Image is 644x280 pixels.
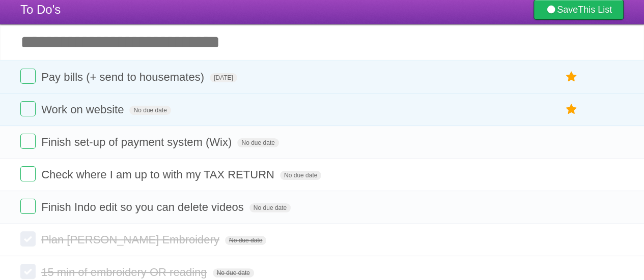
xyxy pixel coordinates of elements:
label: Done [20,101,36,116]
span: Finish Indo edit so you can delete videos [41,201,246,213]
span: No due date [237,138,278,147]
span: No due date [213,268,254,277]
span: No due date [129,106,171,115]
label: Done [20,134,36,149]
label: Done [20,231,36,246]
label: Done [20,264,36,279]
span: Work on website [41,103,126,116]
span: Plan [PERSON_NAME] Embroidery [41,233,222,246]
span: [DATE] [210,73,237,82]
span: To Do's [20,3,61,16]
label: Done [20,166,36,181]
span: No due date [249,203,291,212]
span: 15 min of embroidery OR reading [41,266,209,278]
span: No due date [225,236,266,245]
span: Finish set-up of payment system (Wix) [41,136,234,148]
span: Pay bills (+ send to housemates) [41,71,207,83]
span: Check where I am up to with my TAX RETURN [41,168,277,181]
label: Done [20,199,36,214]
label: Done [20,69,36,84]
b: This List [578,5,612,15]
label: Star task [562,101,581,118]
span: No due date [280,171,321,180]
label: Star task [562,69,581,85]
